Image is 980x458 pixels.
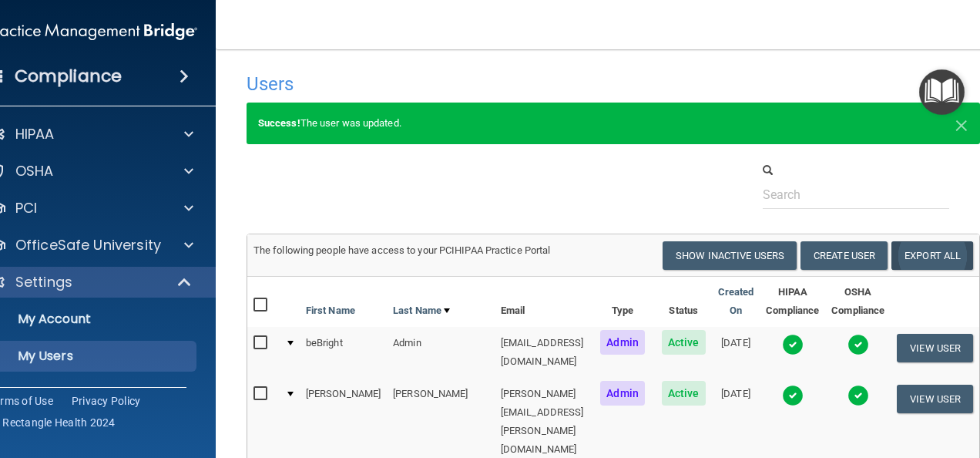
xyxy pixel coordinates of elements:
span: Active [662,381,706,406]
a: Created On [718,283,754,320]
button: Close [955,114,968,133]
strong: Success! [258,117,300,129]
a: Privacy Policy [72,393,141,409]
p: Settings [15,273,72,291]
button: Open Resource Center [919,69,965,115]
div: The user was updated. [247,103,980,144]
h4: Users [247,74,665,94]
th: Type [589,277,656,327]
img: tick.e7d51cea.svg [782,385,804,406]
span: Admin [600,381,645,406]
td: [DATE] [712,327,760,378]
a: Last Name [393,301,450,320]
a: Export All [891,241,973,270]
input: Search [763,180,950,209]
span: × [955,108,968,139]
td: beBright [300,327,387,378]
p: HIPAA [15,125,55,143]
th: Email [495,277,590,327]
a: First Name [306,301,355,320]
span: The following people have access to your PCIHIPAA Practice Portal [253,244,551,256]
th: HIPAA Compliance [760,277,825,327]
td: [EMAIL_ADDRESS][DOMAIN_NAME] [495,327,590,378]
h4: Compliance [15,66,122,87]
p: OfficeSafe University [15,236,161,254]
button: View User [897,334,973,362]
td: Admin [387,327,495,378]
p: OSHA [15,162,54,180]
button: Create User [800,241,888,270]
p: PCI [15,199,37,217]
img: tick.e7d51cea.svg [847,385,869,406]
th: Status [656,277,712,327]
img: tick.e7d51cea.svg [782,334,804,355]
span: Active [662,330,706,355]
img: tick.e7d51cea.svg [847,334,869,355]
th: OSHA Compliance [825,277,891,327]
button: View User [897,385,973,413]
button: Show Inactive Users [663,241,797,270]
span: Admin [600,330,645,355]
